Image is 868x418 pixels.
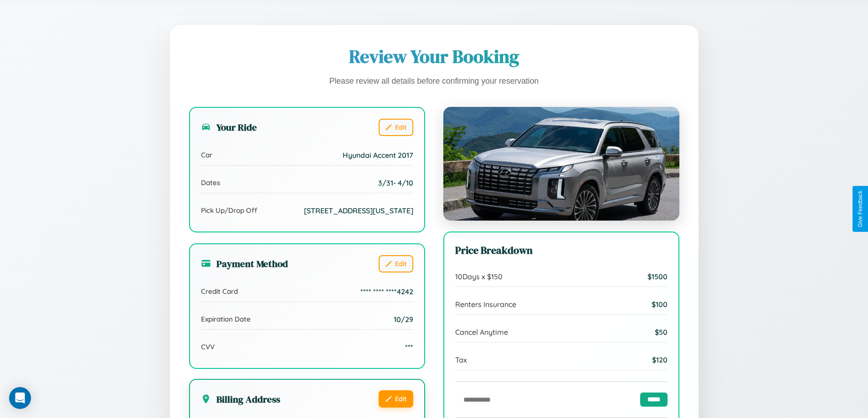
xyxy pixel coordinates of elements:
span: $ 1500 [647,272,668,281]
span: Tax [455,355,467,364]
button: Edit [379,390,413,408]
span: $ 120 [652,355,668,364]
button: Edit [379,119,413,136]
h1: Review Your Booking [189,44,679,69]
span: Pick Up/Drop Off [201,206,257,215]
span: 10 Days x $ 150 [455,272,503,281]
span: Hyundai Accent 2017 [343,151,413,160]
h3: Payment Method [201,257,288,270]
button: Edit [379,255,413,272]
span: Renters Insurance [455,300,516,309]
h3: Price Breakdown [455,243,668,257]
span: Credit Card [201,287,238,296]
span: CVV [201,342,215,351]
span: Expiration Date [201,315,251,323]
span: $ 50 [655,327,668,337]
div: Give Feedback [857,191,863,227]
span: $ 100 [652,300,668,309]
span: 10/29 [394,315,413,324]
img: Hyundai Accent [443,107,679,221]
h3: Billing Address [201,393,280,406]
h3: Your Ride [201,121,257,134]
span: Car [201,151,212,159]
span: Cancel Anytime [455,327,508,337]
p: Please review all details before confirming your reservation [189,74,679,89]
span: 3 / 31 - 4 / 10 [378,178,413,187]
span: [STREET_ADDRESS][US_STATE] [304,206,413,215]
div: Open Intercom Messenger [9,387,31,409]
span: Dates [201,178,220,187]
